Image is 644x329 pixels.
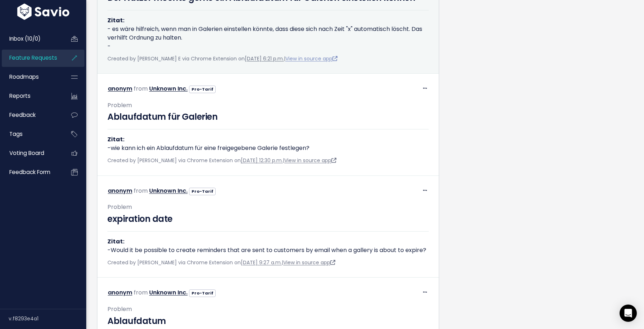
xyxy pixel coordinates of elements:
[245,55,284,62] a: [DATE] 6:21 p.m.
[107,16,429,51] p: - es wäre hilfreich, wenn man in Galerien einstellen könnte, dass diese sich nach Zeit "x" automa...
[149,187,188,195] a: Unknown Inc.
[107,110,429,123] h3: Ablaufdatum für Galerien
[2,88,60,104] a: Reports
[107,213,429,225] h3: expiration date
[9,168,50,176] span: Feedback form
[107,55,337,62] span: Created by [PERSON_NAME] E via Chrome Extension on |
[107,259,335,266] span: Created by [PERSON_NAME] via Chrome Extension on |
[149,288,188,297] a: Unknown Inc.
[9,35,41,42] span: Inbox (10/0)
[107,135,429,152] p: -wie kann ich ein Ablaufdatum für eine freigegebene Galerie festlegen?
[9,309,86,328] div: v.f8293e4a1
[9,130,23,138] span: Tags
[2,107,60,123] a: Feedback
[107,305,132,313] span: Problem
[9,92,31,100] span: Reports
[192,86,213,92] strong: Pro-Tarif
[108,84,132,93] a: anonym
[107,237,429,255] p: -Would it be possible to create reminders that are sent to customers by email when a gallery is a...
[2,50,60,66] a: Feature Requests
[107,157,336,164] span: Created by [PERSON_NAME] via Chrome Extension on |
[2,145,60,161] a: Voting Board
[241,157,283,164] a: [DATE] 12:30 p.m.
[107,101,132,109] span: Problem
[283,259,335,266] a: View in source app
[134,84,148,93] span: from
[107,315,429,328] h3: Ablaufdatum
[107,135,124,143] strong: Zitat:
[285,55,337,62] a: View in source app
[9,73,39,81] span: Roadmaps
[2,69,60,85] a: Roadmaps
[192,290,213,296] strong: Pro-Tarif
[284,157,336,164] a: View in source app
[108,288,132,297] a: anonym
[107,16,124,24] strong: Zitat:
[241,259,282,266] a: [DATE] 9:27 a.m.
[620,305,637,322] div: Open Intercom Messenger
[9,54,57,61] span: Feature Requests
[9,149,44,157] span: Voting Board
[149,84,188,93] a: Unknown Inc.
[2,31,60,47] a: Inbox (10/0)
[192,188,213,194] strong: Pro-Tarif
[134,187,148,195] span: from
[107,237,124,246] strong: Zitat:
[15,4,71,20] img: logo-white.9d6f32f41409.svg
[108,187,132,195] a: anonym
[107,203,132,211] span: Problem
[2,164,60,181] a: Feedback form
[2,126,60,142] a: Tags
[9,111,36,119] span: Feedback
[134,288,148,297] span: from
